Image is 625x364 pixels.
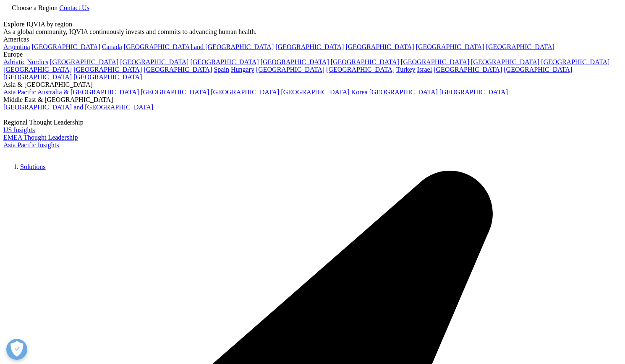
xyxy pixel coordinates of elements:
a: [GEOGRAPHIC_DATA] [50,58,118,65]
a: [GEOGRAPHIC_DATA] [261,58,329,65]
span: Choose a Region [12,4,58,11]
a: [GEOGRAPHIC_DATA] [211,88,279,96]
a: [GEOGRAPHIC_DATA] [345,43,414,50]
a: [GEOGRAPHIC_DATA] [331,58,399,65]
a: [GEOGRAPHIC_DATA] [3,73,72,81]
a: [GEOGRAPHIC_DATA] [73,73,142,81]
a: [GEOGRAPHIC_DATA] and [GEOGRAPHIC_DATA] [124,43,274,50]
a: Solutions [20,163,45,170]
a: [GEOGRAPHIC_DATA] [32,43,100,50]
div: Regional Thought Leadership [3,119,622,126]
a: [GEOGRAPHIC_DATA] [504,66,572,73]
a: [GEOGRAPHIC_DATA] [486,43,554,50]
a: [GEOGRAPHIC_DATA] [120,58,188,65]
a: US Insights [3,126,35,133]
a: [GEOGRAPHIC_DATA] [369,88,438,96]
a: Adriatic [3,58,25,65]
a: [GEOGRAPHIC_DATA] [73,66,142,73]
a: [GEOGRAPHIC_DATA] [256,66,324,73]
a: Asia Pacific Insights [3,141,59,148]
button: Open Preferences [6,339,27,360]
a: Hungary [231,66,254,73]
div: Americas [3,36,622,43]
a: [GEOGRAPHIC_DATA] [141,88,209,96]
a: Turkey [396,66,416,73]
a: [GEOGRAPHIC_DATA] [190,58,259,65]
a: [GEOGRAPHIC_DATA] [275,43,344,50]
div: Asia & [GEOGRAPHIC_DATA] [3,81,622,88]
a: [GEOGRAPHIC_DATA] [434,66,502,73]
a: [GEOGRAPHIC_DATA] [471,58,539,65]
a: [GEOGRAPHIC_DATA] [326,66,395,73]
a: Spain [214,66,229,73]
a: [GEOGRAPHIC_DATA] [439,88,508,96]
a: [GEOGRAPHIC_DATA] [541,58,609,65]
a: Israel [417,66,432,73]
a: [GEOGRAPHIC_DATA] [401,58,469,65]
a: [GEOGRAPHIC_DATA] [144,66,212,73]
div: Explore IQVIA by region [3,21,622,28]
a: Asia Pacific [3,88,36,96]
a: Canada [102,43,122,50]
a: Argentina [3,43,30,50]
a: [GEOGRAPHIC_DATA] [416,43,484,50]
a: [GEOGRAPHIC_DATA] and [GEOGRAPHIC_DATA] [3,104,153,111]
a: Korea [351,88,368,96]
div: As a global community, IQVIA continuously invests and commits to advancing human health. [3,28,622,36]
a: EMEA Thought Leadership [3,134,78,141]
a: [GEOGRAPHIC_DATA] [281,88,349,96]
a: Nordics [27,58,48,65]
div: Europe [3,51,622,58]
div: Middle East & [GEOGRAPHIC_DATA] [3,96,622,104]
a: [GEOGRAPHIC_DATA] [3,66,72,73]
a: Australia & [GEOGRAPHIC_DATA] [37,88,139,96]
a: Contact Us [59,4,89,11]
